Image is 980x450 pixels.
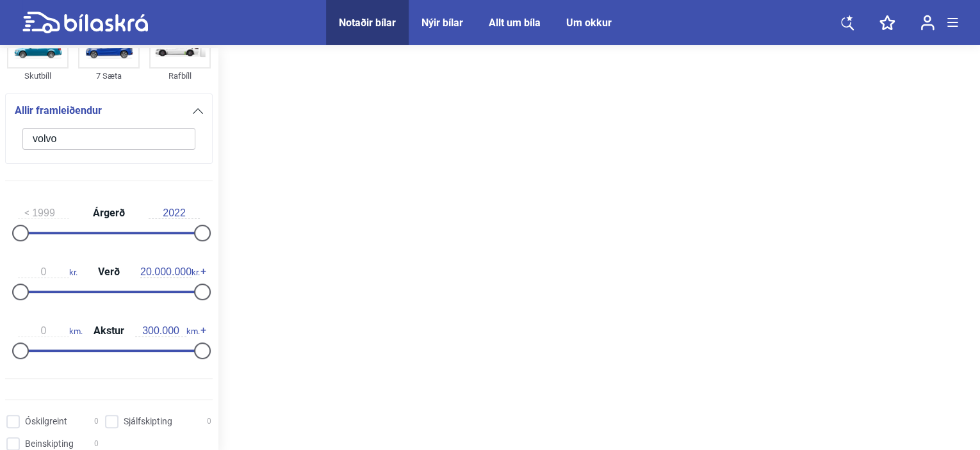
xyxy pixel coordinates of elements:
[90,326,127,336] span: Akstur
[94,415,99,428] span: 0
[95,267,123,277] span: Verð
[124,415,172,428] span: Sjálfskipting
[90,208,128,218] span: Árgerð
[149,68,211,83] div: Rafbíll
[421,17,463,29] a: Nýir bílar
[78,68,140,83] div: 7 Sæta
[18,266,78,278] span: kr.
[566,17,612,29] a: Um okkur
[18,325,83,337] span: km.
[339,17,396,29] a: Notaðir bílar
[140,266,200,278] span: kr.
[15,102,102,120] span: Allir framleiðendur
[25,415,67,428] span: Óskilgreint
[489,17,541,29] a: Allt um bíla
[7,68,69,83] div: Skutbíll
[207,415,211,428] span: 0
[135,325,200,337] span: km.
[920,15,935,31] img: user-login.svg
